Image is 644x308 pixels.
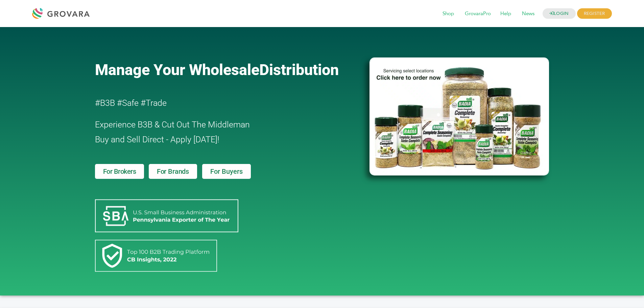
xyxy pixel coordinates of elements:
a: News [517,10,539,18]
a: For Buyers [202,164,251,179]
span: For Brands [157,168,189,175]
a: For Brands [149,164,197,179]
span: Help [496,7,516,20]
span: GrovaraPro [460,7,496,20]
a: For Brokers [95,164,144,179]
span: Manage Your Wholesale [95,61,259,79]
span: For Buyers [210,168,243,175]
a: LOGIN [543,8,576,19]
span: Shop [438,7,459,20]
span: Experience B3B & Cut Out The Middleman [95,120,250,129]
span: REGISTER [577,8,612,19]
span: News [517,7,539,20]
h2: #B3B #Safe #Trade [95,96,331,111]
a: Shop [438,10,459,18]
span: For Brokers [103,168,136,175]
a: Help [496,10,516,18]
span: Distribution [259,61,339,79]
a: GrovaraPro [460,10,496,18]
a: Manage Your WholesaleDistribution [95,61,359,79]
span: Buy and Sell Direct - Apply [DATE]! [95,135,219,144]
